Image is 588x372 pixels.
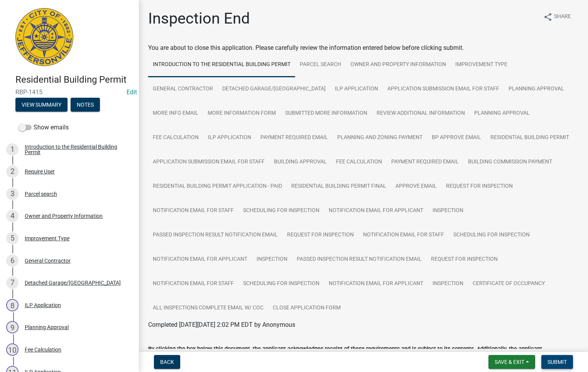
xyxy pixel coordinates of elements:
a: Request for Inspection [426,247,502,272]
a: Notification Email for Applicant [324,272,428,296]
a: Edit [127,88,137,96]
button: View Summary [15,98,68,112]
div: General Contractor [25,258,71,263]
div: 10 [6,343,19,356]
a: Scheduling for Inspection [238,199,324,223]
a: More Information Form [203,101,280,126]
a: Inspection [428,272,468,296]
div: 6 [6,255,19,267]
span: Back [160,359,174,365]
div: Parcel search [25,191,57,197]
a: Passed Inspection Result Notification Email [148,223,282,248]
a: Planning and Zoning Payment [333,126,427,150]
label: Show emails [19,123,69,132]
button: Back [154,355,180,369]
button: shareShare [537,9,577,24]
span: Share [554,12,571,22]
a: Improvement Type [451,53,512,77]
h1: Inspection End [148,9,250,28]
a: Notification Email for Applicant [324,199,428,223]
button: Submit [541,355,573,369]
wm-modal-confirm: Edit Application Number [127,88,137,96]
span: Submit [547,359,567,365]
wm-modal-confirm: Summary [15,102,68,108]
a: More Info Email [148,101,203,126]
div: ILP Application [25,302,61,308]
a: Approve Email [391,174,441,199]
div: Detached Garage/[GEOGRAPHIC_DATA] [25,280,121,285]
div: 3 [6,188,19,200]
a: Notification Email for Applicant [148,247,252,272]
a: Building Commission Payment [463,150,557,175]
a: Fee Calculation [331,150,387,175]
a: Scheduling for Inspection [449,223,534,248]
div: Require User [25,169,55,174]
a: Parcel search [295,53,346,77]
div: Introduction to the Residential Building Permit [25,144,127,155]
div: 1 [6,143,19,156]
a: Notification Email for Staff [358,223,449,248]
a: All Inspections Complete Email W/ COC [148,296,268,321]
a: Request for Inspection [441,174,517,199]
a: ILP Application [330,77,383,102]
span: Completed [DATE][DATE] 2:02 PM EDT by Anonymous [148,321,295,328]
a: Planning Approval [470,101,534,126]
div: 2 [6,165,19,178]
label: By clicking the box below this document, the applicant acknowledges receipt of these requirements... [148,347,579,363]
a: Inspection [428,199,468,223]
a: BP Approve Email [427,126,486,150]
a: Owner and Property Information [346,53,451,77]
div: Improvement Type [25,236,69,241]
a: Introduction to the Residential Building Permit [148,53,295,77]
button: Notes [71,98,100,112]
a: Application Submission Email for Staff [383,77,504,102]
div: 4 [6,210,19,222]
a: Review Additional Information [372,101,470,126]
div: 8 [6,299,19,311]
span: RBP-1415 [15,88,123,96]
a: Residential Building Permit [486,126,574,150]
div: 5 [6,232,19,245]
div: Planning Approval [25,324,69,330]
a: Application Submission Email for Staff [148,150,269,175]
a: Request for Inspection [282,223,358,248]
a: Residential Building Permit Final [287,174,391,199]
a: Residential Building Permit Application - Paid [148,174,287,199]
a: Certificate of Occupancy [468,272,549,296]
a: Payment Required Email [387,150,463,175]
span: Save & Exit [495,359,524,365]
a: Notification Email for Staff [148,199,238,223]
a: Scheduling for Inspection [238,272,324,296]
a: Inspection [252,247,292,272]
div: Owner and Property Information [25,213,103,219]
a: Notification Email for Staff [148,272,238,296]
a: Payment Required Email [256,126,333,150]
a: Close Application Form [268,296,345,321]
i: share [543,12,553,22]
a: Submitted More Information [280,101,372,126]
div: Fee Calculation [25,347,61,352]
a: Planning Approval [504,77,569,102]
a: ILP Application [203,126,256,150]
a: Passed Inspection Result Notification Email [292,247,426,272]
button: Save & Exit [488,355,535,369]
a: Detached Garage/[GEOGRAPHIC_DATA] [218,77,330,102]
a: General Contractor [148,77,218,102]
div: 9 [6,321,19,333]
wm-modal-confirm: Notes [71,102,100,108]
div: 7 [6,277,19,289]
a: Fee Calculation [148,126,203,150]
a: Building Approval [269,150,331,175]
img: City of Jeffersonville, Indiana [15,8,73,66]
h4: Residential Building Permit [15,74,133,85]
